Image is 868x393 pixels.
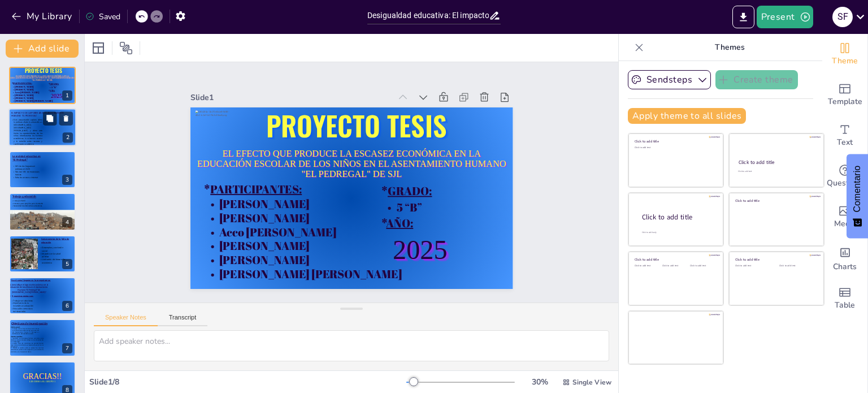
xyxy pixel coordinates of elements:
span: Importancia de la inversión en educación [13,302,33,308]
span: Investigar cómo el bajo nivel económico influye en el rendimiento académico de los estudiantes de... [12,328,39,335]
button: Create theme [715,70,798,89]
div: Click to add text [662,265,688,267]
div: Click to add text [635,265,660,267]
div: Click to add text [690,265,715,267]
span: 3. Evaluar la relación entre la escasez de recursos (alimentación, acceso a tecnología, etc.) y e... [11,348,44,353]
button: Export to PowerPoint [732,6,754,28]
div: Layout [89,39,107,57]
span: Trabajar en soluciones [13,299,33,302]
span: Entorno poco propicio para el estudio [14,202,43,205]
div: Click to add body [642,231,713,234]
u: Consecuencias de la falta de educación [41,237,69,243]
div: Add ready made slides [822,75,867,115]
div: Click to add text [738,170,813,173]
p: EL EFECTO QUE PRODUCE LA ESCASEZ ECONÓMICA EN LA EDUCACIÓN ESCOLAR DE LOS NIÑOS EN EL ASENTAMIENT... [10,75,75,81]
div: EL EFECTO QUE PRODUCE LA ESCASEZ ECONÓMICA EN LA EDUCACIÓN ESCOLAR DE LOS NIÑOS EN EL ASENTAMIENT... [9,67,76,104]
span: 2025 [393,235,448,265]
u: Es así como llegamos a la preguntarnos: [11,279,51,282]
span: Objetivos específicos: [11,336,23,338]
span: Charts [833,261,857,273]
span: PARTICIPANTES: [13,82,32,85]
span: Table [835,299,855,312]
span: Necesidad de alternativas educativas [14,205,42,207]
u: Trabajo y educación [12,195,36,198]
div: Add images, graphics, shapes or video [822,197,867,237]
span: GRADO: [388,183,432,198]
span: GRADO: [50,83,59,86]
p: Themes [648,34,811,61]
span: AÑO: [386,215,413,230]
p: [PERSON_NAME] [204,239,431,253]
div: La realidad educativa en“El Pedregal”30% de los hogares en pobreza en 2025Más del 40% sin materia... [9,151,76,188]
span: 2025 [51,93,62,100]
span: Falta de acceso a internet [15,176,38,179]
span: Template [828,96,862,108]
p: [PERSON_NAME] [204,197,431,211]
div: Click to add title [735,198,816,202]
div: 5 [62,259,72,269]
span: Trabajo infantil [14,200,25,202]
span: PARTICIPANTES: [210,182,302,197]
p: 5 “B” [49,85,78,89]
div: Click to add text [635,146,715,149]
span: Media [834,218,856,230]
span: PROYECTO TESIS [266,105,446,146]
p: [PERSON_NAME] [12,88,59,91]
div: 7 [9,319,76,356]
span: Questions [827,177,863,189]
span: La realidad educativa en [12,154,41,158]
div: 30 % [526,377,553,387]
p: [PERSON_NAME] [12,85,59,88]
span: Single View [572,378,611,387]
div: Get real-time input from your audience [822,156,867,197]
p: [PERSON_NAME] [12,97,59,100]
p: 5 “B” [381,199,523,215]
p: [PERSON_NAME] [12,94,59,97]
span: Limitación del desarrollo económico [42,258,65,264]
div: Add text boxes [822,115,867,156]
span: 30% de los hogares en pobreza en 2025 [15,165,36,170]
button: Apply theme to all slides [628,108,746,124]
button: My Library [8,7,77,25]
span: Text [837,136,853,149]
div: Add charts and graphs [822,237,867,278]
p: [PERSON_NAME] [204,253,431,267]
div: EL IMPACTO DE LA POBREZA EN El ASENTAMIENTO HUMANO “EL PEDREGAL”f68b4ee3-74/15db7423-6270-4a4a-a8... [8,109,76,147]
span: 1. Identificar los principales factores económicos que afectan el proceso de aprendizaje de los e... [11,338,44,343]
p: [PERSON_NAME] [204,211,431,225]
p: ¿Cómo influye el bajo nivel económico en la educación de los niños en el Asentamiento Humano “El ... [9,283,49,293]
div: Slide 1 / 8 [89,377,406,387]
div: Click to add title [642,213,714,222]
div: Click to add title [735,257,816,262]
div: Click to add text [779,265,815,267]
div: 2 [63,133,73,143]
div: https://cdn.sendsteps.com/images/slides/2025_27_08_11_27-Gm6-wU0a-q9ptSMK.jpegTrabajo y educación... [9,193,76,230]
span: 2. Analizar cómo las condiciones de pobreza familiar repercuten en la asistencia y el desempeño e... [11,343,44,348]
button: Add slide [6,40,79,58]
input: Insert title [367,7,489,24]
p: [PERSON_NAME] [PERSON_NAME] [12,100,59,102]
span: Position [119,41,133,55]
span: Objetivo general: [11,326,20,328]
div: https://cdn.sendsteps.com/images/slides/2025_27_08_11_27-rl4cBjPZBooacGhj.jpegConsecuencias de la... [9,235,76,273]
div: S F [832,7,853,27]
p: EL EFECTO QUE PRODUCE LA ESCASEZ ECONÓMICA EN LA EDUCACIÓN ESCOLAR DE LOS NIÑOS EN EL ASENTAMIENT... [195,148,507,179]
span: Theme [832,55,858,67]
span: Más del 40% sin materiales básicos [15,170,40,176]
span: Educación como clave del desarrollo [13,308,32,313]
div: Saved [85,11,120,22]
button: Delete Slide [59,112,73,126]
div: 1 [62,90,72,101]
div: Click to add title [739,159,814,166]
div: Click to add title [635,139,715,144]
div: Click to add text [735,265,771,267]
div: Change the overall theme [822,34,867,75]
button: Speaker Notes [94,314,158,326]
button: S F [832,6,853,28]
button: Present [757,6,813,28]
button: Transcript [158,314,208,326]
button: Sendsteps [628,70,711,89]
p: Acco [PERSON_NAME] [204,225,431,239]
div: Add a table [822,278,867,319]
u: Y nuestras metas son: [12,295,33,297]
